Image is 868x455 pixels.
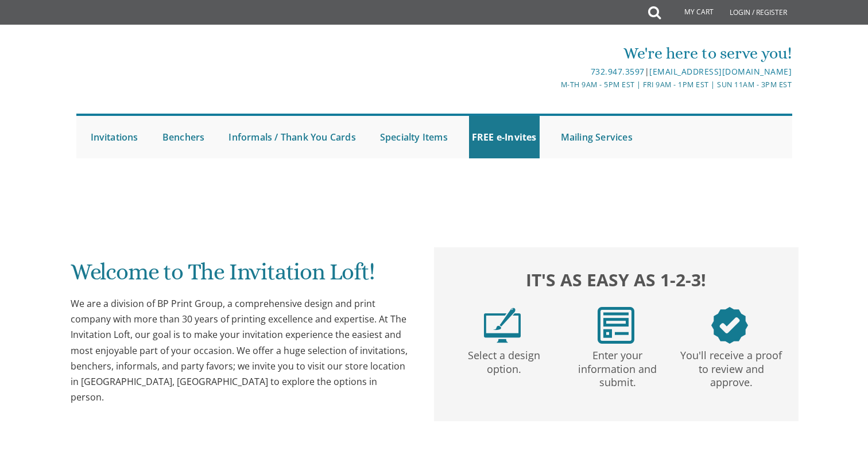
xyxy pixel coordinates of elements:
a: Benchers [160,116,208,158]
img: step3.png [711,307,748,344]
h2: It's as easy as 1-2-3! [445,267,786,293]
h1: Welcome to The Invitation Loft! [71,259,412,293]
p: Enter your information and submit. [563,344,672,390]
div: | [315,65,792,79]
p: You'll receive a proof to review and approve. [677,344,786,390]
a: Informals / Thank You Cards [226,116,358,158]
a: Invitations [88,116,141,158]
div: We're here to serve you! [315,42,792,65]
a: Mailing Services [558,116,635,158]
a: FREE e-Invites [469,116,540,158]
p: Select a design option. [449,344,559,376]
a: 732.947.3597 [591,66,645,77]
div: M-Th 9am - 5pm EST | Fri 9am - 1pm EST | Sun 11am - 3pm EST [315,79,792,91]
div: We are a division of BP Print Group, a comprehensive design and print company with more than 30 y... [71,296,412,405]
a: Specialty Items [377,116,451,158]
a: [EMAIL_ADDRESS][DOMAIN_NAME] [649,66,792,77]
img: step1.png [484,307,521,344]
img: step2.png [598,307,634,344]
a: My Cart [660,1,722,24]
